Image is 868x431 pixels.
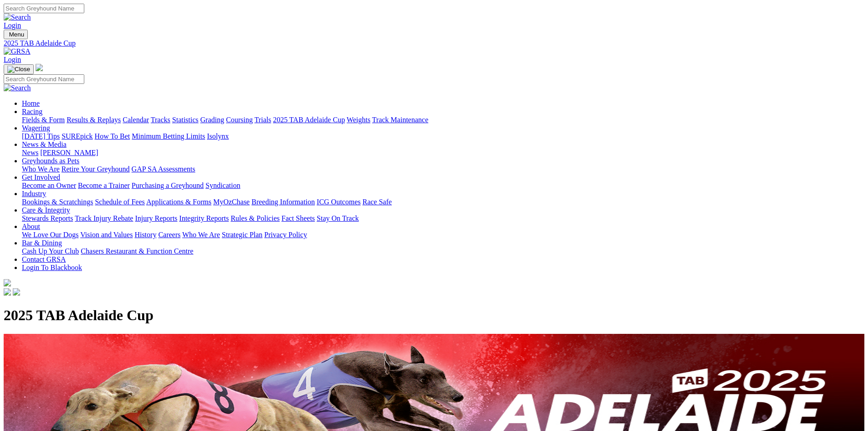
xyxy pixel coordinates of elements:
[22,231,864,239] div: About
[13,288,20,296] img: twitter.svg
[222,231,262,239] a: Strategic Plan
[62,132,92,140] a: SUREpick
[62,165,130,173] a: Retire Your Greyhound
[22,239,62,247] a: Bar & Dining
[22,247,79,255] a: Cash Up Your Club
[22,108,42,115] a: Racing
[200,116,224,124] a: Grading
[207,132,229,140] a: Isolynx
[4,307,864,324] h1: 2025 TAB Adelaide Cup
[22,116,864,124] div: Racing
[4,47,31,56] img: GRSA
[372,116,428,124] a: Track Maintenance
[252,198,315,206] a: Breeding Information
[254,116,271,124] a: Trials
[22,198,864,206] div: Industry
[4,13,31,21] img: Search
[22,157,79,165] a: Greyhounds as Pets
[22,165,864,173] div: Greyhounds as Pets
[158,231,180,239] a: Careers
[7,66,30,73] img: Close
[135,214,177,222] a: Injury Reports
[22,214,864,223] div: Care & Integrity
[22,198,93,206] a: Bookings & Scratchings
[134,231,156,239] a: History
[22,149,38,156] a: News
[172,116,199,124] a: Statistics
[22,247,864,255] div: Bar & Dining
[40,149,98,156] a: [PERSON_NAME]
[317,214,359,222] a: Stay On Track
[226,116,253,124] a: Coursing
[22,255,66,263] a: Contact GRSA
[78,182,130,189] a: Become a Trainer
[95,198,144,206] a: Schedule of Fees
[317,198,360,206] a: ICG Outcomes
[264,231,307,239] a: Privacy Policy
[9,31,24,38] span: Menu
[4,84,31,92] img: Search
[22,149,864,157] div: News & Media
[22,206,70,214] a: Care & Integrity
[80,231,133,239] a: Vision and Values
[22,190,46,197] a: Industry
[22,165,60,173] a: Who We Are
[132,132,205,140] a: Minimum Betting Limits
[22,124,50,132] a: Wagering
[132,182,204,189] a: Purchasing a Greyhound
[4,4,84,13] input: Search
[4,21,21,29] a: Login
[182,231,220,239] a: Who We Are
[151,116,170,124] a: Tracks
[75,214,133,222] a: Track Injury Rebate
[123,116,149,124] a: Calendar
[22,214,73,222] a: Stewards Reports
[95,132,130,140] a: How To Bet
[146,198,211,206] a: Applications & Forms
[22,264,82,271] a: Login To Blackbook
[67,116,121,124] a: Results & Replays
[22,182,864,190] div: Get Involved
[22,132,60,140] a: [DATE] Tips
[132,165,195,173] a: GAP SA Assessments
[4,30,28,39] button: Toggle navigation
[4,74,84,84] input: Search
[22,182,76,189] a: Become an Owner
[22,223,40,230] a: About
[4,64,34,74] button: Toggle navigation
[22,132,864,140] div: Wagering
[273,116,345,124] a: 2025 TAB Adelaide Cup
[179,214,229,222] a: Integrity Reports
[282,214,315,222] a: Fact Sheets
[347,116,370,124] a: Weights
[22,231,78,239] a: We Love Our Dogs
[362,198,391,206] a: Race Safe
[22,140,67,148] a: News & Media
[205,182,240,189] a: Syndication
[81,247,193,255] a: Chasers Restaurant & Function Centre
[4,56,21,63] a: Login
[22,173,60,181] a: Get Involved
[4,39,864,47] a: 2025 TAB Adelaide Cup
[36,64,43,71] img: logo-grsa-white.png
[231,214,280,222] a: Rules & Policies
[22,116,65,124] a: Fields & Form
[4,288,11,296] img: facebook.svg
[4,279,11,286] img: logo-grsa-white.png
[213,198,250,206] a: MyOzChase
[22,99,40,107] a: Home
